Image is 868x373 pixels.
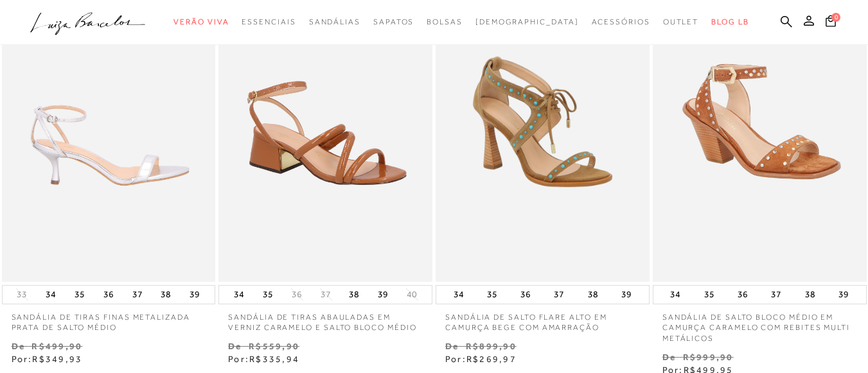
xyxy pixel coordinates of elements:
[445,341,459,351] small: De
[436,304,650,334] a: SANDÁLIA DE SALTO FLARE ALTO EM CAMURÇA BEGE COM AMARRAÇÃO
[317,288,335,300] button: 37
[592,10,650,34] a: categoryNavScreenReaderText
[157,286,175,304] button: 38
[801,286,819,304] button: 38
[450,286,468,304] button: 34
[309,17,360,26] span: Sandálias
[345,286,363,304] button: 38
[711,10,748,34] a: BLOG LB
[734,286,752,304] button: 36
[373,17,414,26] span: Sapatos
[831,13,840,22] span: 0
[42,286,60,304] button: 34
[12,354,83,364] span: Por:
[584,286,602,304] button: 38
[835,286,853,304] button: 39
[517,286,535,304] button: 36
[242,10,296,34] a: categoryNavScreenReaderText
[373,10,414,34] a: categoryNavScreenReaderText
[427,17,463,26] span: Bolsas
[403,288,421,300] button: 40
[173,17,229,26] span: Verão Viva
[427,10,463,34] a: categoryNavScreenReaderText
[475,10,579,34] a: noSubCategoriesText
[550,286,568,304] button: 37
[2,304,216,334] a: SANDÁLIA DE TIRAS FINAS METALIZADA PRATA DE SALTO MÉDIO
[218,304,432,334] a: SANDÁLIA DE TIRAS ABAULADAS EM VERNIZ CARAMELO E SALTO BLOCO MÉDIO
[666,286,684,304] button: 34
[288,288,306,300] button: 36
[31,341,82,351] small: R$499,90
[249,354,299,364] span: R$335,94
[822,14,840,31] button: 0
[683,352,734,362] small: R$999,90
[13,288,31,300] button: 33
[767,286,785,304] button: 37
[466,354,517,364] span: R$269,97
[445,354,517,364] span: Por:
[259,286,277,304] button: 35
[12,341,25,351] small: De
[617,286,635,304] button: 39
[128,286,146,304] button: 37
[374,286,392,304] button: 39
[228,341,242,351] small: De
[173,10,229,34] a: categoryNavScreenReaderText
[228,354,299,364] span: Por:
[186,286,204,304] button: 39
[71,286,89,304] button: 35
[592,17,650,26] span: Acessórios
[249,341,299,351] small: R$559,90
[475,17,579,26] span: [DEMOGRAPHIC_DATA]
[32,354,82,364] span: R$349,93
[466,341,517,351] small: R$899,90
[653,304,867,344] a: SANDÁLIA DE SALTO BLOCO MÉDIO EM CAMURÇA CARAMELO COM REBITES MULTI METÁLICOS
[663,17,699,26] span: Outlet
[230,286,248,304] button: 34
[711,17,748,26] span: BLOG LB
[662,352,676,362] small: De
[483,286,501,304] button: 35
[242,17,296,26] span: Essenciais
[309,10,360,34] a: categoryNavScreenReaderText
[700,286,718,304] button: 35
[100,286,118,304] button: 36
[663,10,699,34] a: categoryNavScreenReaderText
